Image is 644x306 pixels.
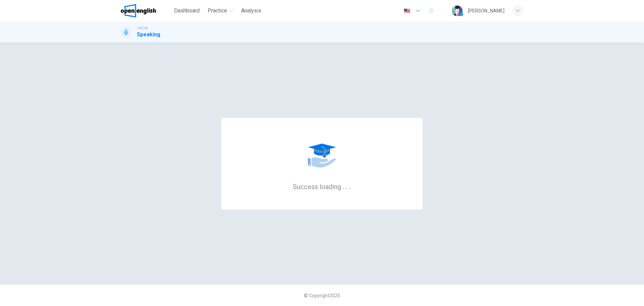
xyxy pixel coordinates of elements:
[452,5,463,16] img: Profile picture
[137,26,148,31] span: TOEFL®
[293,182,351,191] h6: Success loading
[171,5,202,17] button: Dashboard
[345,180,348,191] h6: .
[137,31,160,39] h1: Speaking
[304,293,340,298] span: © Copyright 2025
[468,7,504,15] div: [PERSON_NAME]
[403,8,411,13] img: en
[349,180,351,191] h6: .
[174,7,200,15] span: Dashboard
[208,7,227,15] span: Practice
[342,180,344,191] h6: .
[121,4,171,17] a: OpenEnglish logo
[205,5,236,17] button: Practice
[121,4,156,17] img: OpenEnglish logo
[238,5,264,17] button: Analysis
[241,7,261,15] span: Analysis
